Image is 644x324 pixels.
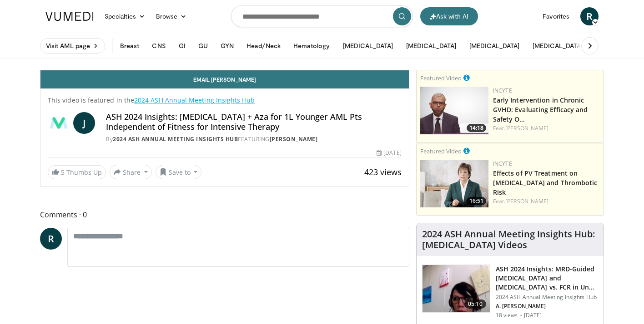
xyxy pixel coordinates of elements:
img: 2024 ASH Annual Meeting Insights Hub [48,112,70,134]
h3: ASH 2024 Insights: MRD-Guided [MEDICAL_DATA] and [MEDICAL_DATA] vs. FCR in Un… [496,265,598,292]
button: [MEDICAL_DATA] [401,37,462,55]
a: Incyte [493,87,512,94]
a: 2024 ASH Annual Meeting Insights Hub [113,135,238,143]
div: · [520,312,522,319]
a: [PERSON_NAME] [505,197,548,205]
small: Featured Video [420,147,462,155]
button: GU [193,37,213,55]
button: Share [110,165,152,179]
button: CNS [146,37,171,55]
p: A. [PERSON_NAME] [496,303,598,310]
a: 14:18 [420,87,488,134]
span: 14:18 [467,124,486,132]
a: Effects of PV Treatment on [MEDICAL_DATA] and Thrombotic Risk [493,169,598,196]
button: [MEDICAL_DATA] [464,37,525,55]
div: [DATE] [377,149,401,157]
a: Incyte [493,160,512,167]
div: Feat. [493,124,600,133]
div: Feat. [493,197,600,206]
img: d87faa72-4e92-4a7a-bc57-4b4514b4505e.png.150x105_q85_crop-smart_upscale.png [420,160,488,207]
a: Favorites [537,7,575,25]
a: 2024 ASH Annual Meeting Insights Hub [134,96,255,104]
a: Browse [151,7,192,25]
h4: ASH 2024 Insights: [MEDICAL_DATA] + Aza for 1L Younger AML Pts Independent of Fitness for Intensi... [106,112,402,132]
button: Save to [156,165,202,179]
a: 05:10 ASH 2024 Insights: MRD-Guided [MEDICAL_DATA] and [MEDICAL_DATA] vs. FCR in Un… 2024 ASH Ann... [422,265,598,319]
small: Featured Video [420,74,462,82]
span: 16:51 [467,197,486,205]
a: [PERSON_NAME] [270,135,318,143]
span: 423 views [364,167,402,177]
input: Search topics, interventions [231,5,413,27]
span: 5 [61,168,65,177]
button: [MEDICAL_DATA] [527,37,589,55]
a: Early Intervention in Chronic GVHD: Evaluating Efficacy and Safety O… [493,96,588,123]
a: Visit AML page [40,38,105,54]
a: Email [PERSON_NAME] [40,70,409,88]
button: Breast [115,37,145,55]
button: GYN [215,37,239,55]
button: Head/Neck [241,37,286,55]
p: 18 views [496,312,518,319]
span: Comments 0 [40,209,409,221]
a: 5 Thumbs Up [48,165,106,179]
p: [DATE] [524,312,542,319]
a: J [73,112,95,134]
button: Ask with AI [420,7,478,25]
a: [PERSON_NAME] [505,124,548,132]
img: a2f46eac-8fc0-442c-a5e0-d2780389e2a6.150x105_q85_crop-smart_upscale.jpg [423,265,490,312]
img: b268d3bb-84af-4da6-ad4f-6776a949c467.png.150x105_q85_crop-smart_upscale.png [420,87,488,134]
a: R [40,228,62,250]
span: 05:10 [464,299,486,309]
button: Hematology [288,37,336,55]
img: VuMedi Logo [45,12,94,21]
a: Specialties [99,7,151,25]
a: R [580,7,599,25]
button: [MEDICAL_DATA] [337,37,399,55]
h4: 2024 ASH Annual Meeting Insights Hub: [MEDICAL_DATA] Videos [422,229,598,250]
a: 16:51 [420,160,488,207]
button: GI [173,37,191,55]
div: By FEATURING [106,135,402,143]
p: 2024 ASH Annual Meeting Insights Hub [496,294,598,301]
p: This video is featured in the [48,96,402,105]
